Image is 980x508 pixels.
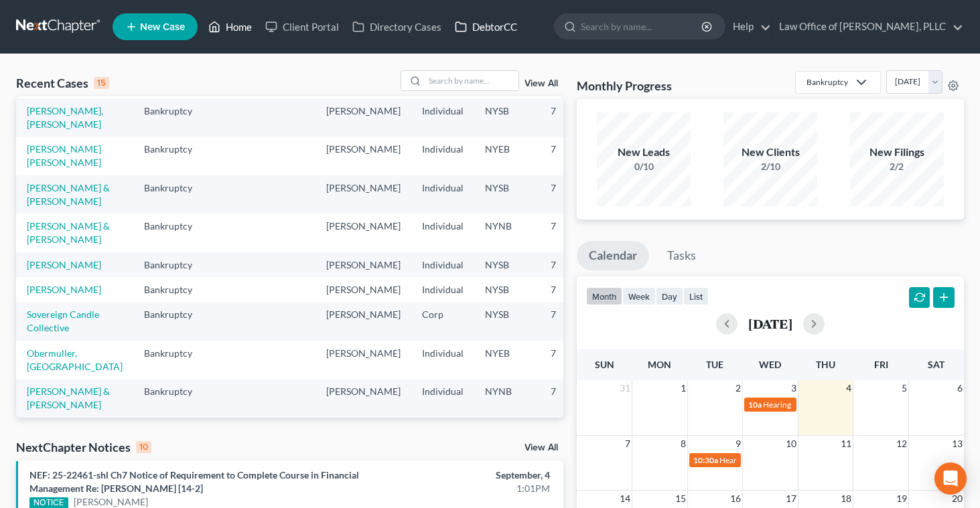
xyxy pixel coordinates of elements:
td: NYSB [474,252,540,277]
td: Individual [411,341,474,379]
td: [PERSON_NAME] [316,98,411,137]
a: Calendar [577,241,649,270]
a: Home [202,15,259,39]
td: Individual [411,252,474,277]
td: Bankruptcy [133,277,217,302]
td: [PERSON_NAME] [316,418,411,442]
h2: [DATE] [748,317,792,331]
a: DebtorCC [448,15,524,39]
td: Individual [411,379,474,418]
td: 7 [540,137,607,175]
div: New Filings [850,145,944,160]
td: NYEB [474,137,540,175]
span: 5 [900,380,908,396]
span: 15 [674,491,687,507]
a: Sovereign Candle Collective [27,309,99,333]
td: [PERSON_NAME] [316,252,411,277]
a: [PERSON_NAME] [27,284,101,295]
td: [PERSON_NAME] [316,277,411,302]
td: NYEB [474,341,540,379]
div: September, 4 [385,469,550,482]
span: 19 [895,491,908,507]
div: 10 [136,441,151,453]
span: 13 [951,436,964,452]
td: NYSB [474,303,540,341]
td: 7 [540,418,607,442]
a: [PERSON_NAME] & [PERSON_NAME] [27,182,110,207]
span: 20 [951,491,964,507]
td: 7 [540,379,607,418]
span: 11 [839,436,853,452]
td: Individual [411,98,474,137]
td: 7 [540,277,607,302]
td: Bankruptcy [133,303,217,341]
td: [PERSON_NAME] [316,214,411,252]
div: New Clients [723,145,817,160]
a: [PERSON_NAME] [27,259,101,270]
span: Hearing for [PERSON_NAME] & [PERSON_NAME] [763,400,938,410]
span: Mon [648,359,671,370]
td: NYNB [474,379,540,418]
td: 7 [540,214,607,252]
div: 1:01PM [385,482,550,495]
td: 7 [540,341,607,379]
div: NextChapter Notices [16,439,151,455]
span: 8 [679,436,687,452]
a: [PERSON_NAME], [PERSON_NAME] [27,105,103,130]
button: day [656,287,683,305]
a: [PERSON_NAME] [PERSON_NAME] [27,143,101,168]
a: NEF: 25-22461-shl Ch7 Notice of Requirement to Complete Course in Financial Management Re: [PERSO... [29,469,359,494]
td: Bankruptcy [133,418,217,442]
span: 10:30a [693,455,718,465]
td: Individual [411,214,474,252]
td: Bankruptcy [133,379,217,418]
a: Obermuller, [GEOGRAPHIC_DATA] [27,347,123,372]
td: Bankruptcy [133,98,217,137]
span: Hearing for [PERSON_NAME] [719,455,824,465]
span: Sat [928,359,944,370]
td: Bankruptcy [133,214,217,252]
span: 4 [845,380,853,396]
td: Bankruptcy [133,341,217,379]
span: 16 [729,491,742,507]
div: 2/10 [723,160,817,173]
div: Recent Cases [16,75,109,91]
td: 7 [540,175,607,214]
span: 18 [839,491,853,507]
span: 9 [734,436,742,452]
td: Individual [411,418,474,442]
span: New Case [140,22,185,32]
a: Help [726,15,771,39]
span: 7 [624,436,632,452]
span: 6 [956,380,964,396]
span: Wed [759,359,781,370]
span: 12 [895,436,908,452]
a: Tasks [655,241,708,270]
span: 10a [748,400,762,410]
div: Bankruptcy [807,76,848,88]
input: Search by name... [425,71,518,90]
td: [PERSON_NAME] [316,175,411,214]
button: week [622,287,656,305]
td: [PERSON_NAME] [316,303,411,341]
span: Fri [874,359,888,370]
h3: Monthly Progress [577,78,672,94]
td: NYNB [474,214,540,252]
a: View All [524,443,558,452]
input: Search by name... [581,14,703,39]
td: 7 [540,252,607,277]
td: Individual [411,277,474,302]
td: Bankruptcy [133,137,217,175]
a: Law Office of [PERSON_NAME], PLLC [772,15,963,39]
a: View All [524,79,558,88]
td: Individual [411,175,474,214]
div: New Leads [597,145,691,160]
td: Bankruptcy [133,252,217,277]
a: [PERSON_NAME] & [PERSON_NAME] [27,220,110,245]
span: Thu [816,359,835,370]
span: Sun [595,359,614,370]
td: [PERSON_NAME] [316,341,411,379]
span: 3 [790,380,798,396]
td: Bankruptcy [133,175,217,214]
td: NYSB [474,98,540,137]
